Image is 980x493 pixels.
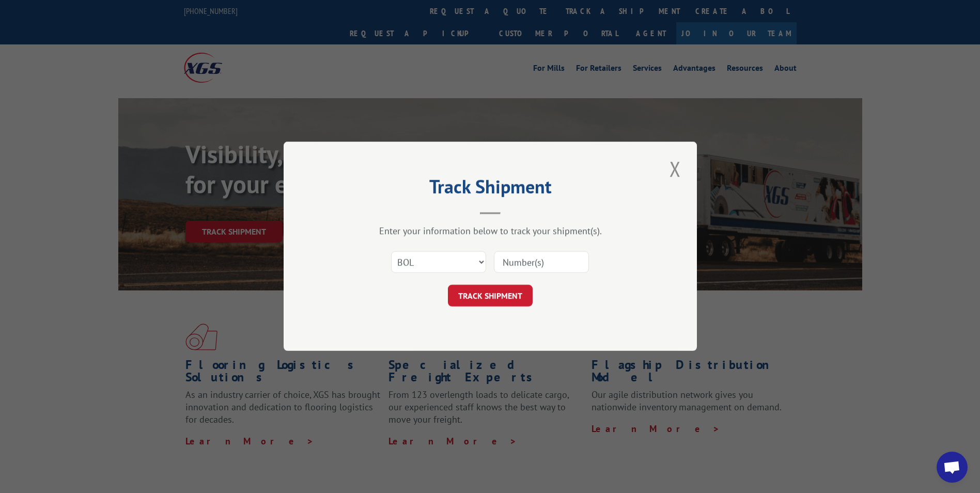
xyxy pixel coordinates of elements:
[937,452,968,483] a: Open chat
[494,252,589,273] input: Number(s)
[335,225,645,237] div: Enter your information below to track your shipment(s).
[335,179,645,199] h2: Track Shipment
[448,285,533,307] button: TRACK SHIPMENT
[666,155,684,183] button: Close modal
